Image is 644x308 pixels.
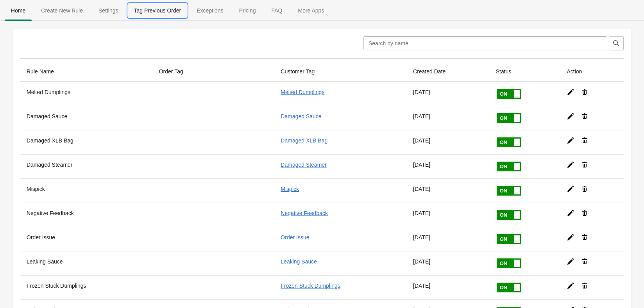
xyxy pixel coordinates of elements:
[407,130,490,154] td: [DATE]
[128,4,188,18] span: Tag Previous Order
[20,82,153,106] th: Melted Dumplings
[20,130,153,154] th: Damaged XLB Bag
[281,258,317,265] a: Leaking Sauce
[281,137,327,144] a: Damaged XLB Bag
[560,61,624,82] th: Action
[265,4,288,18] span: FAQ
[281,113,321,119] a: Damaged Sauce
[281,186,299,192] a: Mispick
[363,36,607,50] input: Search by name
[407,251,490,275] td: [DATE]
[190,4,229,18] span: Exceptions
[407,178,490,203] td: [DATE]
[274,61,407,82] th: Customer Tag
[35,4,89,18] span: Create New Rule
[407,61,490,82] th: Created Date
[33,0,91,21] button: Create_New_Rule
[20,275,153,299] th: Frozen Stuck Dumplings
[407,82,490,106] td: [DATE]
[20,154,153,178] th: Damaged Steamer
[92,4,125,18] span: Settings
[407,154,490,178] td: [DATE]
[407,275,490,299] td: [DATE]
[281,89,324,95] a: Melted Dumplings
[20,178,153,203] th: Mispick
[5,4,32,18] span: Home
[233,4,262,18] span: Pricing
[91,0,126,21] button: Settings
[20,227,153,251] th: Order Issue
[490,61,561,82] th: Status
[20,61,153,82] th: Rule Name
[281,210,328,216] a: Negative Feedback
[292,4,330,18] span: More Apps
[20,251,153,275] th: Leaking Sauce
[407,106,490,130] td: [DATE]
[281,234,309,240] a: Order Issue
[3,0,33,21] button: Home
[153,61,275,82] th: Order Tag
[407,227,490,251] td: [DATE]
[281,162,327,168] a: Damaged Steamer
[20,106,153,130] th: Damaged Sauce
[407,203,490,227] td: [DATE]
[281,283,340,289] a: Frozen Stuck Dumplings
[20,203,153,227] th: Negative Feedback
